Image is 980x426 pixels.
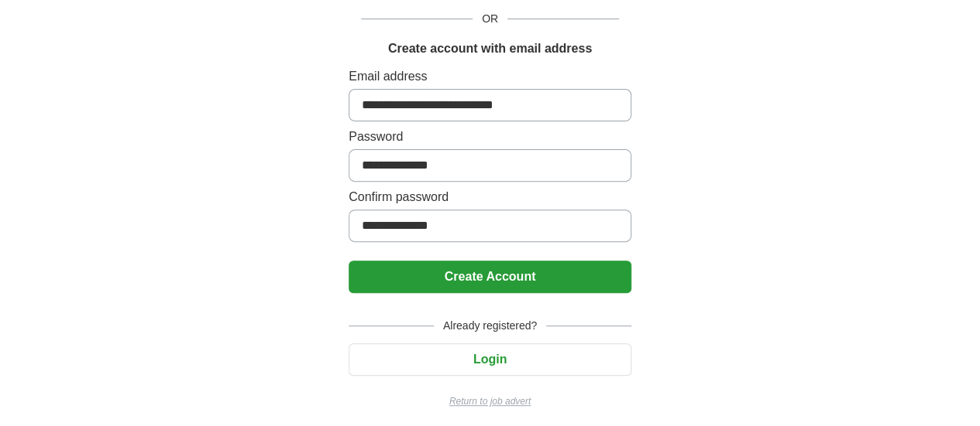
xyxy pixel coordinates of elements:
label: Confirm password [349,188,631,206]
label: Email address [349,67,631,86]
label: Password [349,128,631,146]
span: OR [473,11,507,27]
button: Login [349,343,631,376]
a: Return to job advert [349,394,631,408]
button: Create Account [349,261,631,293]
span: Already registered? [434,318,546,334]
h1: Create account with email address [388,39,592,58]
a: Login [349,353,631,366]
